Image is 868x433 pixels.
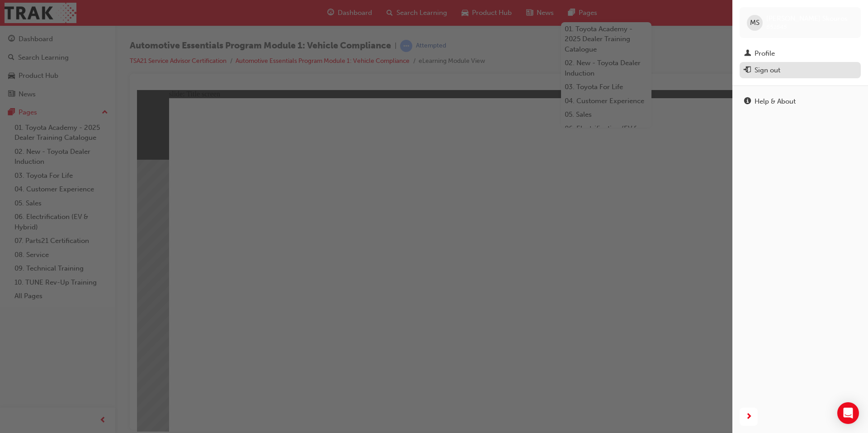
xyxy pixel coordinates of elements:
[837,402,859,424] div: Open Intercom Messenger
[745,411,752,423] span: next-icon
[740,93,861,110] a: Help & About
[740,45,861,62] a: Profile
[744,67,751,75] span: exit-icon
[755,96,796,107] div: Help & About
[750,18,759,28] span: MS
[766,14,848,23] span: [PERSON_NAME] Skouros
[755,65,780,76] div: Sign out
[744,50,751,58] span: man-icon
[740,62,861,79] button: Sign out
[744,98,751,106] span: info-icon
[755,48,775,59] div: Profile
[766,23,787,31] span: 651645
